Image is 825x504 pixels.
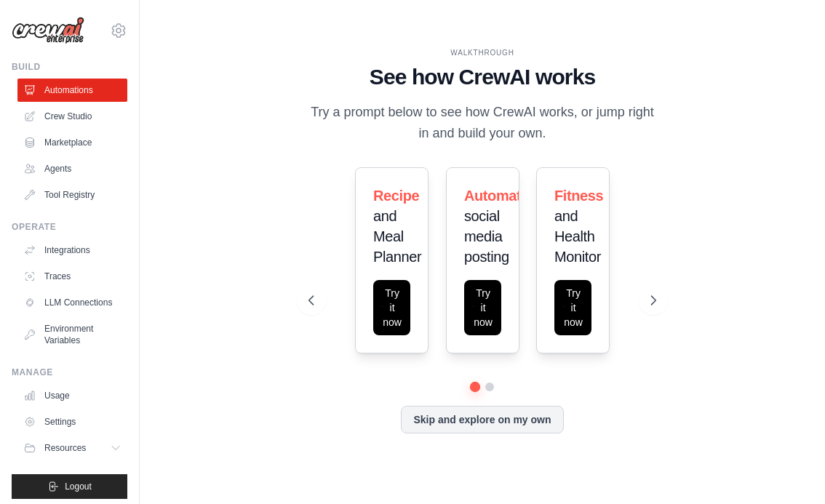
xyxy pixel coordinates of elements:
span: Recipe [373,188,419,204]
span: social media posting [464,208,509,265]
span: Fitness [554,188,603,204]
div: Manage [12,367,127,378]
button: Try it now [373,280,410,335]
a: LLM Connections [17,291,127,314]
span: Logout [65,481,92,492]
a: Automations [17,79,127,102]
img: Logo [12,17,84,44]
div: WALKTHROUGH [308,47,657,58]
button: Resources [17,436,127,460]
h1: See how CrewAI works [308,64,657,90]
span: and Meal Planner [373,208,421,265]
button: Skip and explore on my own [401,406,563,433]
span: Automate [464,188,529,204]
button: Logout [12,474,127,499]
span: Resources [44,442,86,454]
div: Build [12,61,127,73]
button: Try it now [554,280,591,335]
a: Usage [17,384,127,407]
a: Marketplace [17,131,127,154]
button: Try it now [464,280,501,335]
span: and Health Monitor [554,208,601,265]
a: Crew Studio [17,105,127,128]
p: Try a prompt below to see how CrewAI works, or jump right in and build your own. [308,102,657,145]
a: Settings [17,410,127,433]
a: Environment Variables [17,317,127,352]
a: Tool Registry [17,183,127,207]
div: Operate [12,221,127,233]
a: Traces [17,265,127,288]
a: Integrations [17,239,127,262]
a: Agents [17,157,127,180]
